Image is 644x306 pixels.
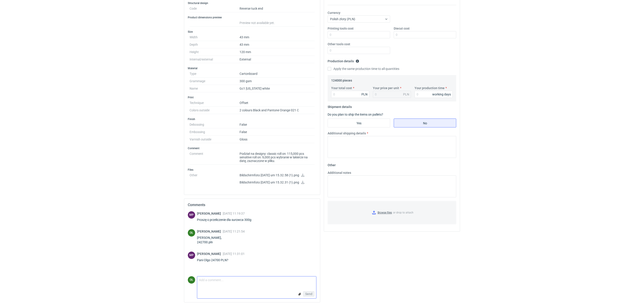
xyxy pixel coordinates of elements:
div: Michał Palasek [188,252,195,259]
label: Your total cost [331,86,352,90]
h3: Size [188,30,316,34]
dt: Colors outside [190,107,240,114]
label: Your production time [415,86,445,90]
input: 0 [328,47,390,54]
figcaption: OŁ [188,276,195,284]
h3: Material [188,67,316,70]
span: Send [305,292,312,295]
dd: False [240,121,315,128]
dt: Internal/external [190,56,240,63]
div: Proszę o przeliczenie dla surowca 300g [197,218,257,222]
span: Polish złoty (PLN) [330,17,355,21]
span: [DATE] 11:19:37 [223,212,245,215]
dd: 300 gsm [240,78,315,85]
span: Preview not available yet. [240,21,275,25]
label: Diecut cost [394,26,410,31]
span: [PERSON_NAME] [197,230,223,233]
legend: Production details [328,58,359,63]
p: Bildschirmfoto [DATE] um 15.32.58 (1).png [240,173,315,177]
input: 0 [328,31,390,38]
h3: Files [188,168,316,172]
dt: Embossing [190,128,240,136]
input: 0 [415,91,453,98]
dt: Depth [190,41,240,48]
h3: Comment [188,147,316,150]
p: Bildschirmfoto [DATE] um 15.32.31 (1).png [240,181,315,185]
div: Michał Palasek [188,211,195,219]
label: Currency [328,11,340,15]
dt: Type [190,70,240,78]
legend: 124000 pieces [331,77,352,82]
dt: Comment [190,150,240,165]
div: Pani Olgo 24700 PLN? [197,258,245,262]
span: [PERSON_NAME] [197,212,223,215]
div: [PERSON_NAME], 242700.pln [197,235,245,244]
dd: False [240,128,315,136]
label: Yes [328,119,390,127]
dt: Other [190,172,240,188]
div: Olga Łopatowicz [188,229,195,237]
span: [PERSON_NAME] [197,252,223,256]
div: Olga Łopatowicz [188,276,195,284]
dd: Gc1 [US_STATE] white [240,85,315,92]
h3: Product dimensions preview [188,16,316,19]
dd: Cartonboard [240,70,315,78]
dd: Gloss [240,136,315,143]
figcaption: MP [188,211,195,219]
figcaption: OŁ [188,229,195,237]
label: Your price per unit [373,86,399,90]
label: Additional notes [328,170,351,175]
div: PLN [403,92,409,97]
dt: Debossing [190,121,240,128]
dd: Podział na designy: classic roll on: 115,000 pcs sensitive roll on: 9,000 pcs wybranie w lakierze... [240,150,315,165]
input: 0 [331,91,369,98]
dt: Grammage [190,78,240,85]
dd: 2 colours Black and Pantone Orange 021 C [240,107,315,114]
h2: Comments [188,202,316,208]
span: [DATE] 11:21:54 [223,230,245,233]
dd: 120 mm [240,48,315,56]
label: Apply the same production time to all quantities [328,67,399,71]
figcaption: MP [188,252,195,259]
div: PLN [361,92,367,97]
dt: Technique [190,99,240,107]
h3: Structural design [188,1,316,5]
div: working days [432,92,451,97]
label: No [394,119,456,127]
dt: Height [190,48,240,56]
dd: Reverse tuck end [240,5,315,12]
dt: Varnish outside [190,136,240,143]
dt: Name [190,85,240,92]
label: Printing tools cost [328,26,354,31]
legend: Other [328,162,336,167]
dt: Code [190,5,240,12]
dd: 43 mm [240,41,315,48]
label: Other tools cost [328,42,350,46]
label: or drop to attach [328,201,456,224]
label: Additional shipping details [328,131,366,136]
legend: Shipment details [328,103,352,109]
h3: Finish [188,117,316,121]
dd: Offset [240,99,315,107]
button: Send [303,291,314,297]
h3: Print [188,96,316,99]
dd: 43 mm [240,34,315,41]
dd: External [240,56,315,63]
input: 0 [394,31,456,38]
label: Do you plan to ship the items on pallets? [328,113,383,116]
span: [DATE] 11:31:01 [223,252,245,256]
dt: Width [190,34,240,41]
